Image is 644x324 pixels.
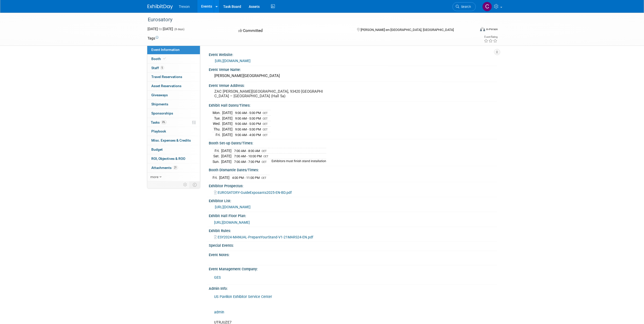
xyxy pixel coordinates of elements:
td: Fri. [213,175,219,180]
div: Event Format [446,26,498,34]
span: more [150,175,158,179]
a: admin [214,310,224,314]
td: Fri. [213,132,222,137]
div: Committed [237,26,349,35]
a: Travel Reservations [147,72,200,81]
span: Playbook [151,129,166,133]
span: Booth [151,57,167,61]
div: Booth Set-up Dates/Times: [209,139,497,146]
div: Admin Info: [209,285,497,291]
div: Event Venue Name: [209,66,497,72]
span: CET [263,117,268,120]
div: [PERSON_NAME][GEOGRAPHIC_DATA] [213,72,493,80]
div: Eurosatory [146,15,468,24]
a: ROI, Objectives & ROO [147,154,200,163]
div: In-Person [486,27,498,31]
span: Tasks [151,120,167,124]
img: Format-Inperson.png [480,27,485,31]
td: Mon. [213,110,222,116]
div: Exhibit Rules: [209,227,497,233]
td: [DATE] [222,116,233,121]
a: more [147,173,200,181]
a: [URL][DOMAIN_NAME] [214,220,250,224]
span: ESY2024-MANUAL-PrepareYourStand-V1-21MARS24-EN.pdf [218,235,313,239]
img: Caroline Dahm [482,2,492,11]
span: 9:00 AM - 5:00 PM [235,122,261,126]
img: ExhibitDay [148,4,173,9]
span: CET [263,155,268,158]
a: Giveaways [147,91,200,100]
a: Misc. Expenses & Credits [147,136,200,145]
span: Staff [151,66,164,70]
a: [URL][DOMAIN_NAME] [215,59,251,63]
td: Tags [148,36,158,41]
td: Sat. [213,154,221,159]
span: CET [261,176,266,180]
td: Thu. [213,127,222,132]
div: Exhibitor Prospectus: [209,182,497,188]
span: EUROSATORY-GuideExposants2025-EN-BD.pdf [218,190,292,195]
span: Misc. Expenses & Credits [151,138,191,142]
a: Playbook [147,127,200,136]
td: [DATE] [222,127,233,132]
a: Shipments [147,100,200,109]
span: CET [263,111,268,115]
span: 9:00 AM - 5:00 PM [235,111,261,115]
span: 9:00 AM - 5:00 PM [235,117,261,120]
div: Event Rating [484,36,497,38]
span: 21 [173,166,178,169]
span: 7:00 AM - 10:00 PM [234,154,262,158]
a: Asset Reservations [147,82,200,90]
a: Event Information [147,45,200,54]
span: CET [263,122,268,126]
span: Asset Reservations [151,84,181,88]
span: (8 days) [174,28,184,31]
div: Event Venue Address: [209,82,497,88]
span: Budget [151,147,163,151]
td: [DATE] [221,159,232,164]
td: Fri. [213,148,221,154]
td: Personalize Event Tab Strip [181,181,190,188]
div: Exhibit Hall Floor Plan: [209,212,497,218]
td: [DATE] [221,154,232,159]
pre: ZAC [PERSON_NAME][GEOGRAPHIC_DATA], 93420 [GEOGRAPHIC_DATA] – [GEOGRAPHIC_DATA] (Hall 5a) [214,89,323,98]
span: Search [459,5,471,9]
td: Toggle Event Tabs [190,181,200,188]
div: Event Management Company: [209,265,497,272]
a: Attachments21 [147,163,200,172]
span: [PERSON_NAME]-en-[GEOGRAPHIC_DATA], [GEOGRAPHIC_DATA] [361,28,454,32]
td: [DATE] [222,132,233,137]
td: [DATE] [221,148,232,154]
span: [DATE] [DATE] [148,27,173,31]
span: 0% [161,120,167,124]
td: Wed. [213,121,222,127]
div: Special Events: [209,242,497,248]
a: Search [452,2,476,11]
span: Attachments [151,166,178,170]
a: [URL][DOMAIN_NAME] [215,205,251,209]
div: Booth Dismantle Dates/Times: [209,166,497,173]
a: Booth [147,54,200,63]
div: Event Notes: [209,251,497,257]
span: 9:00 AM - 5:00 PM [235,127,261,131]
td: [DATE] [222,121,233,127]
a: Staff5 [147,64,200,72]
span: 7:00 AM - 8:00 AM [234,149,260,153]
span: 4:00 PM - 11:00 PM [232,176,260,180]
div: Exhibit Hall Dates/Times: [209,102,497,108]
span: Sponsorships [151,111,173,115]
span: Travel Reservations [151,75,182,79]
span: to [158,27,163,31]
span: Giveaways [151,93,168,97]
span: Event Information [151,48,180,52]
span: CET [262,149,267,153]
td: [DATE] [219,175,230,180]
a: US Pavilion Exhibitor Service Center [214,295,272,299]
a: Sponsorships [147,109,200,118]
div: Exhibitor List: [209,197,497,203]
a: GES [214,275,221,280]
span: ROI, Objectives & ROO [151,157,185,161]
td: Tue. [213,116,222,121]
i: Booth reservation complete [163,57,166,60]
